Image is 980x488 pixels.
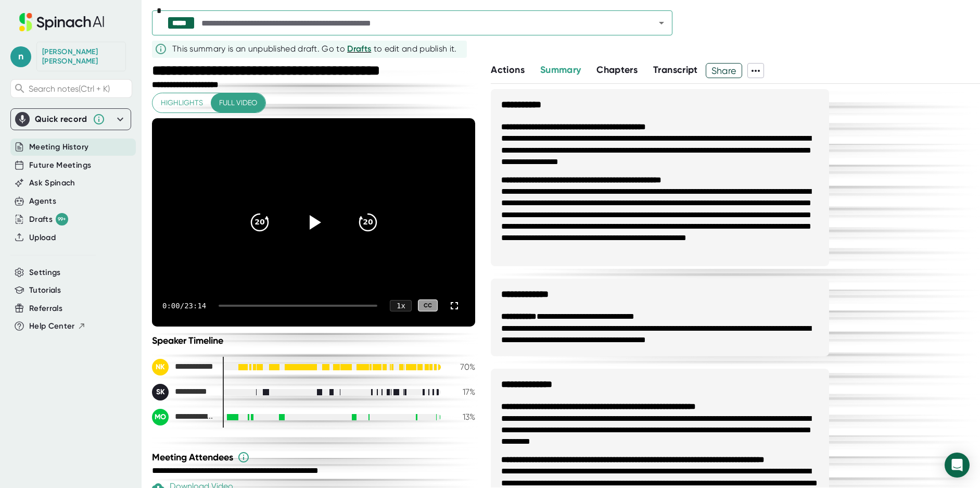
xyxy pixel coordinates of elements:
div: Quick record [35,114,87,124]
div: 1 x [390,300,412,311]
div: CC [418,299,438,311]
button: Actions [491,63,524,77]
span: Actions [491,64,524,76]
div: Michelle Ortiz [152,409,214,426]
button: Future Meetings [29,159,91,171]
button: Drafts 99+ [29,213,68,226]
div: 0:00 / 23:14 [162,302,206,310]
div: Meeting Attendees [152,451,478,464]
button: Settings [29,267,61,279]
span: Transcript [653,64,698,76]
div: Nicole Kelly [42,47,120,66]
div: 17 % [449,387,475,397]
span: Help Center [29,320,75,332]
button: Share [706,63,743,78]
div: 13 % [449,412,475,422]
button: Help Center [29,320,86,332]
span: Search notes (Ctrl + K) [29,84,110,94]
button: Agents [29,195,56,207]
div: SK [152,384,169,401]
div: MO [152,409,169,426]
button: Highlights [152,93,211,112]
button: Drafts [347,43,371,55]
span: Highlights [161,96,203,109]
span: Chapters [596,64,638,76]
span: Full video [219,96,257,109]
span: n [10,46,31,67]
button: Ask Spinach [29,177,75,189]
button: Chapters [596,63,638,77]
div: Speaker Timeline [152,335,475,346]
div: 99+ [56,213,68,226]
span: Share [706,61,742,80]
div: Drafts [29,213,68,226]
div: This summary is an unpublished draft. Go to to edit and publish it. [172,43,457,55]
button: Open [654,16,669,30]
button: Transcript [653,63,698,77]
div: 70 % [449,362,475,372]
button: Meeting History [29,141,88,153]
span: Summary [540,64,581,76]
span: Drafts [347,44,371,54]
button: Summary [540,63,581,77]
div: Open Intercom Messenger [945,453,970,478]
div: Sarah Kubo [152,384,214,401]
div: Nicole Kelly [152,359,214,376]
button: Tutorials [29,284,61,296]
button: Upload [29,232,56,244]
div: Quick record [15,109,126,130]
button: Full video [211,93,265,112]
button: Referrals [29,303,62,315]
div: NK [152,359,169,376]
